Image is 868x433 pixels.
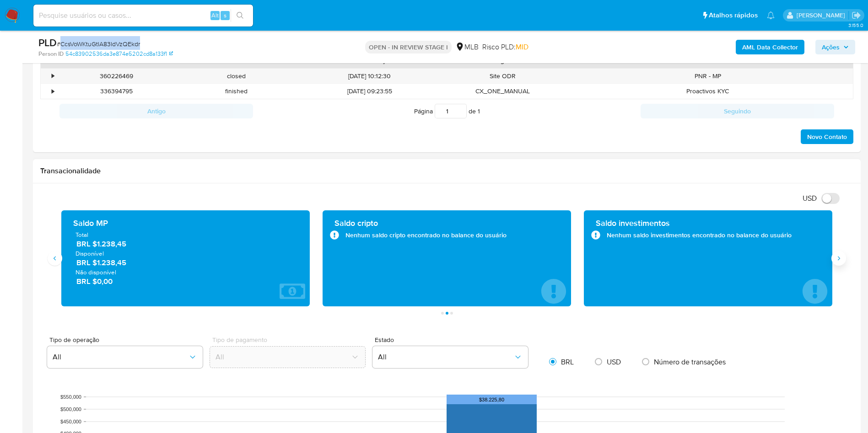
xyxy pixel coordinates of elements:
p: OPEN - IN REVIEW STAGE I [365,41,452,53]
span: s [224,11,226,20]
div: PNR - MP [563,69,853,84]
div: [DATE] 09:23:55 [297,84,443,99]
div: 360226469 [57,69,177,84]
input: Pesquise usuários ou casos... [33,10,253,21]
div: CX_ONE_MANUAL [443,84,563,99]
button: Antigo [59,104,253,118]
span: Página de [414,104,480,118]
span: Novo Contato [807,130,847,143]
button: Ações [815,40,855,54]
b: AML Data Collector [742,40,798,54]
div: finished [177,84,297,99]
a: Sair [852,11,861,20]
div: closed [177,69,297,84]
div: Proactivos KYC [563,84,853,99]
span: MID [516,42,528,52]
button: Novo Contato [801,129,853,144]
p: yngrid.fernandes@mercadolivre.com [797,11,848,20]
button: AML Data Collector [736,40,804,54]
button: Seguindo [641,104,834,118]
span: Atalhos rápidos [709,11,758,20]
a: 54c83902536da3e874e5202cd8a133f1 [65,50,173,58]
a: Notificações [767,11,775,19]
span: Ações [822,40,840,54]
div: 336394795 [57,84,177,99]
div: • [52,87,54,96]
h1: Transacionalidade [40,166,853,176]
b: Person ID [38,50,64,58]
div: Site ODR [443,69,563,84]
div: [DATE] 10:12:30 [297,69,443,84]
div: • [52,72,54,80]
span: 1 [478,107,480,116]
span: 3.155.0 [848,21,863,29]
span: Alt [211,11,219,20]
button: search-icon [231,9,249,22]
b: PLD [38,35,57,50]
div: MLB [455,42,479,52]
span: Risco PLD: [482,42,528,52]
span: # CcsVoWKtuGtIA83IdVzQEkdr [57,39,140,48]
